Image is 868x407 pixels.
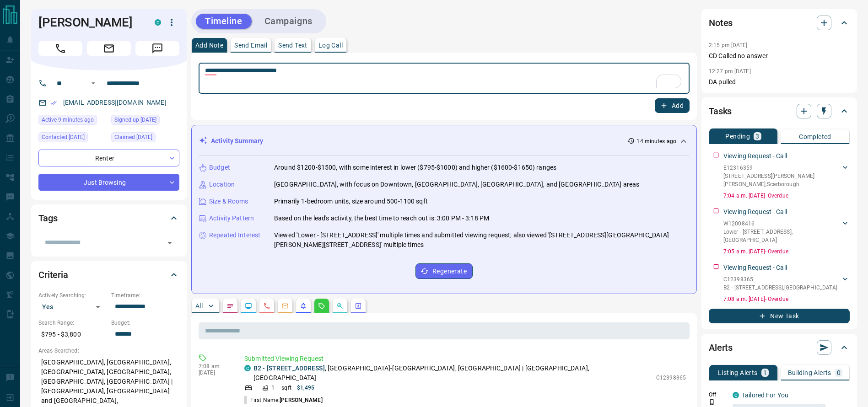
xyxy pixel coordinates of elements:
div: condos.ca [244,365,251,371]
button: Open [163,236,176,249]
div: Tasks [709,100,850,122]
textarea: To enrich screen reader interactions, please activate Accessibility in Grammarly extension settings [205,67,683,90]
div: Tags [38,207,179,229]
p: [GEOGRAPHIC_DATA], with focus on Downtown, [GEOGRAPHIC_DATA], [GEOGRAPHIC_DATA], and [GEOGRAPHIC_... [274,180,639,189]
h2: Alerts [709,340,733,355]
p: Lower - [STREET_ADDRESS] , [GEOGRAPHIC_DATA] [723,228,841,244]
h2: Tags [38,211,57,225]
p: 7:04 a.m. [DATE] - Overdue [723,192,850,200]
p: $1,495 [297,384,315,392]
div: C12398365B2 - [STREET_ADDRESS],[GEOGRAPHIC_DATA] [723,273,850,294]
svg: Listing Alerts [300,302,307,310]
p: Primarily 1-bedroom units, size around 500-1100 sqft [274,197,428,206]
p: [STREET_ADDRESS][PERSON_NAME][PERSON_NAME] , Scarborough [723,172,841,188]
p: Areas Searched: [38,347,179,355]
div: Alerts [709,337,850,359]
p: Viewing Request - Call [723,151,787,161]
p: C12398365 [656,374,686,382]
svg: Push Notification Only [709,399,715,405]
p: Based on the lead's activity, the best time to reach out is: 3:00 PM - 3:18 PM [274,214,489,223]
p: Add Note [195,42,223,48]
button: Timeline [196,14,252,29]
p: First Name: [244,396,323,404]
p: CD Called no answer [709,51,850,61]
svg: Emails [281,302,289,310]
button: Open [88,78,99,89]
p: - [255,384,257,392]
span: Claimed [DATE] [114,133,152,142]
p: Completed [799,134,831,140]
p: 14 minutes ago [636,137,676,145]
div: Renter [38,150,179,166]
button: Add [655,98,690,113]
p: W12008416 [723,220,841,228]
p: Send Text [278,42,307,48]
p: Viewed 'Lower - [STREET_ADDRESS]' multiple times and submitted viewing request; also viewed '[STR... [274,230,689,250]
p: Activity Pattern [209,214,254,223]
p: C12398365 [723,275,837,284]
svg: Email Verified [50,100,57,106]
a: Tailored For You [742,391,788,399]
p: Send Email [234,42,267,48]
h2: Criteria [38,268,68,282]
svg: Agent Actions [355,302,362,310]
div: E12316359[STREET_ADDRESS][PERSON_NAME][PERSON_NAME],Scarborough [723,162,850,190]
svg: Requests [318,302,325,310]
p: Repeated Interest [209,230,260,240]
p: Log Call [318,42,343,48]
p: All [195,303,203,309]
button: Regenerate [415,263,473,279]
button: New Task [709,309,850,323]
p: , [GEOGRAPHIC_DATA]-[GEOGRAPHIC_DATA], [GEOGRAPHIC_DATA] | [GEOGRAPHIC_DATA], [GEOGRAPHIC_DATA] [253,364,652,383]
h2: Tasks [709,104,732,118]
div: condos.ca [155,19,161,26]
p: Listing Alerts [718,370,758,376]
p: E12316359 [723,164,841,172]
div: Criteria [38,264,179,286]
span: Email [87,41,131,56]
p: Budget [209,163,230,172]
p: Pending [725,133,750,139]
p: Search Range: [38,319,107,327]
p: $795 - $3,800 [38,327,107,342]
span: Active 9 minutes ago [42,115,94,124]
div: Notes [709,12,850,34]
a: B2 - [STREET_ADDRESS] [253,364,325,372]
div: Mon Sep 08 2025 [111,115,179,128]
p: 2:15 pm [DATE] [709,42,748,48]
p: Around $1200-$1500, with some interest in lower ($795-$1000) and higher ($1600-$1650) ranges [274,163,556,172]
p: Building Alerts [788,370,831,376]
svg: Opportunities [336,302,344,310]
svg: Lead Browsing Activity [245,302,252,310]
h2: Notes [709,16,733,30]
p: 0 [837,370,841,376]
p: [DATE] [199,370,231,376]
p: 7:08 am [199,363,231,370]
div: Mon Sep 08 2025 [38,132,107,145]
p: - sqft [280,384,291,392]
p: B2 - [STREET_ADDRESS] , [GEOGRAPHIC_DATA] [723,284,837,292]
span: Call [38,41,82,56]
div: Activity Summary14 minutes ago [199,133,689,150]
p: Budget: [111,319,179,327]
div: Wed Sep 17 2025 [38,115,107,128]
div: Mon Sep 08 2025 [111,132,179,145]
p: 1 [763,370,767,376]
div: Just Browsing [38,174,179,191]
p: Size & Rooms [209,197,248,206]
p: Viewing Request - Call [723,207,787,217]
p: Off [709,391,727,399]
p: 3 [755,133,759,139]
div: Yes [38,300,107,314]
svg: Notes [226,302,234,310]
div: condos.ca [733,392,739,398]
span: Contacted [DATE] [42,133,85,142]
div: W12008416Lower - [STREET_ADDRESS],[GEOGRAPHIC_DATA] [723,218,850,246]
button: Campaigns [255,14,322,29]
p: Actively Searching: [38,291,107,300]
span: Signed up [DATE] [114,115,156,124]
p: 12:27 pm [DATE] [709,68,751,75]
svg: Calls [263,302,270,310]
p: Viewing Request - Call [723,263,787,273]
a: [EMAIL_ADDRESS][DOMAIN_NAME] [63,99,167,106]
